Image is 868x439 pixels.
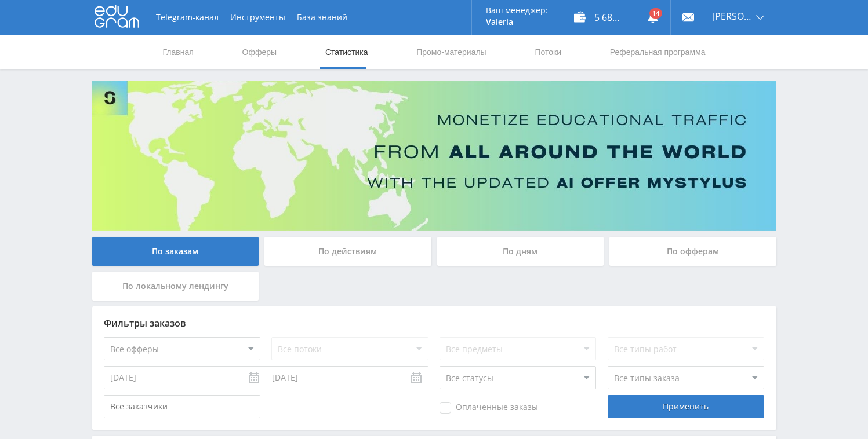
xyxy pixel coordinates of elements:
[241,35,278,69] a: Офферы
[486,6,548,15] p: Ваш менеджер:
[437,237,604,266] div: По дням
[440,402,538,414] span: Оплаченные заказы
[712,12,753,21] span: [PERSON_NAME]
[92,237,259,266] div: По заказам
[264,237,431,266] div: По действиям
[324,35,369,69] a: Статистика
[92,272,259,301] div: По локальному лендингу
[104,395,260,418] input: Все заказчики
[162,35,195,69] a: Главная
[415,35,487,69] a: Промо-материалы
[609,35,707,69] a: Реферальная программа
[608,395,764,418] div: Применить
[92,81,776,231] img: Banner
[533,35,562,69] a: Потоки
[486,17,548,27] p: Valeria
[104,318,765,328] div: Фильтры заказов
[609,237,776,266] div: По офферам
